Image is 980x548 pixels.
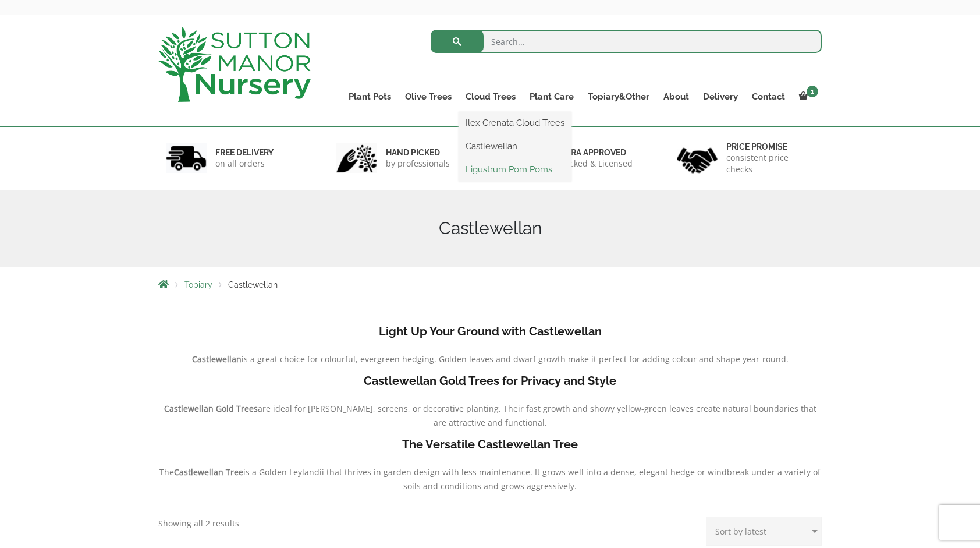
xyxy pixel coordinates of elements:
a: Ligustrum Pom Poms [459,161,571,178]
h6: Defra approved [556,147,633,158]
img: 4.jpg [677,140,718,176]
span: Castlewellan [228,280,278,289]
h6: FREE DELIVERY [215,147,274,158]
img: 2.jpg [336,143,377,173]
span: 1 [807,86,818,97]
p: Showing all 2 results [158,517,239,531]
p: consistent price checks [726,152,815,175]
a: Ilex Crenata Cloud Trees [459,114,571,132]
a: Castlewellan [459,137,571,155]
span: is a great choice for colourful, evergreen hedging. Golden leaves and dwarf growth make it perfec... [242,353,789,365]
b: Castlewellan Tree [174,466,243,478]
a: About [656,89,696,105]
a: Plant Pots [342,89,398,105]
a: 1 [792,89,822,105]
nav: Breadcrumbs [158,280,822,289]
b: Light Up Your Ground with Castlewellan [379,324,602,338]
a: Plant Care [523,89,581,105]
b: The Versatile Castlewellan Tree [402,437,578,451]
a: Contact [745,89,792,105]
h6: Price promise [726,142,815,152]
p: by professionals [386,158,450,169]
img: 1.jpg [166,143,207,173]
span: is a Golden Leylandii that thrives in garden design with less maintenance. It grows well into a d... [243,466,821,492]
span: are ideal for [PERSON_NAME], screens, or decorative planting. Their fast growth and showy yellow-... [258,403,816,428]
input: Search... [431,30,822,53]
a: Topiary [184,280,212,289]
p: checked & Licensed [556,158,633,169]
select: Shop order [706,517,822,546]
b: Castlewellan Gold Trees [164,403,258,414]
a: Topiary&Other [581,89,656,105]
span: The [159,466,174,478]
a: Delivery [696,89,745,105]
a: Cloud Trees [459,89,523,105]
img: logo [158,27,311,102]
b: Castlewellan [192,353,242,365]
h6: hand picked [386,147,450,158]
h1: Castlewellan [158,218,822,239]
a: Olive Trees [398,89,459,105]
p: on all orders [215,158,274,169]
b: Castlewellan Gold Trees for Privacy and Style [364,374,616,388]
